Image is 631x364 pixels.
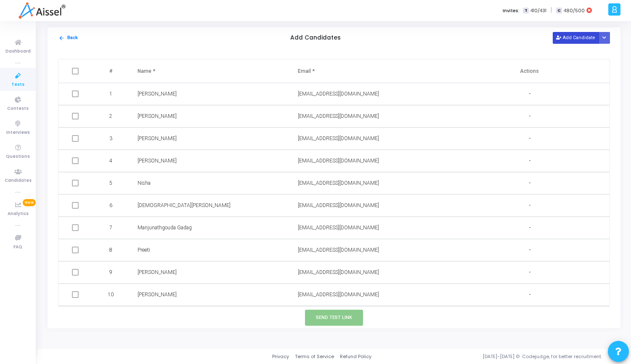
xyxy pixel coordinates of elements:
span: T [523,8,528,14]
span: - [529,113,530,120]
span: [EMAIL_ADDRESS][DOMAIN_NAME] [298,202,379,208]
span: Questions [6,153,30,160]
span: - [529,247,530,254]
span: Dashboard [5,48,31,55]
span: [EMAIL_ADDRESS][DOMAIN_NAME] [298,180,379,186]
span: 480/500 [564,7,585,14]
span: 5 [109,179,112,187]
span: [PERSON_NAME] [138,136,177,141]
span: 410/431 [530,7,546,14]
span: Contests [7,105,29,112]
span: 3 [109,135,112,142]
span: 2 [109,112,112,120]
span: Nisha [138,180,151,186]
th: Email * [289,59,450,83]
button: Send Test Link [305,310,363,325]
span: [EMAIL_ADDRESS][DOMAIN_NAME] [298,269,379,275]
div: [DATE]-[DATE] © Codejudge, for better recruitment. [371,353,620,360]
button: Add Candidate [553,32,599,43]
span: FAQ [13,244,22,251]
span: - [529,269,530,276]
span: 9 [109,268,112,276]
span: Preeti [138,247,150,253]
span: | [551,6,552,15]
span: [PERSON_NAME] [138,269,177,275]
span: [PERSON_NAME] [138,158,177,164]
span: Interviews [6,129,30,136]
span: - [529,90,530,98]
label: Invites: [503,7,520,14]
a: Terms of Service [295,353,334,360]
a: Privacy [272,353,289,360]
span: 7 [109,224,112,231]
span: [PERSON_NAME] [138,113,177,119]
span: [EMAIL_ADDRESS][DOMAIN_NAME] [298,247,379,253]
span: [EMAIL_ADDRESS][DOMAIN_NAME] [298,292,379,298]
span: 4 [109,157,112,165]
th: # [94,59,129,83]
span: 8 [109,246,112,254]
span: Tests [11,81,24,88]
span: Manjunathgouda Gadag [138,225,192,231]
span: [EMAIL_ADDRESS][DOMAIN_NAME] [298,91,379,97]
span: Candidates [5,177,32,184]
span: 6 [109,202,112,209]
span: Analytics [8,210,29,218]
h5: Add Candidates [290,35,341,42]
span: - [529,202,530,209]
span: - [529,180,530,187]
span: - [529,157,530,165]
div: Button group with nested dropdown [599,32,610,43]
span: [EMAIL_ADDRESS][DOMAIN_NAME] [298,136,379,141]
span: [EMAIL_ADDRESS][DOMAIN_NAME] [298,225,379,231]
span: [PERSON_NAME] [138,292,177,298]
span: - [529,291,530,298]
span: C [556,8,562,14]
span: [PERSON_NAME] [138,91,177,97]
span: 1 [109,90,112,98]
span: New [23,199,36,206]
span: [EMAIL_ADDRESS][DOMAIN_NAME] [298,113,379,119]
span: [EMAIL_ADDRESS][DOMAIN_NAME] [298,158,379,164]
span: - [529,135,530,142]
th: Actions [449,59,610,83]
th: Name * [129,59,289,83]
mat-icon: arrow_back [58,35,65,41]
button: Back [58,34,78,42]
a: Refund Policy [340,353,371,360]
img: logo [19,2,65,19]
span: - [529,224,530,231]
span: 10 [108,291,114,298]
span: [DEMOGRAPHIC_DATA][PERSON_NAME] [138,202,231,208]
